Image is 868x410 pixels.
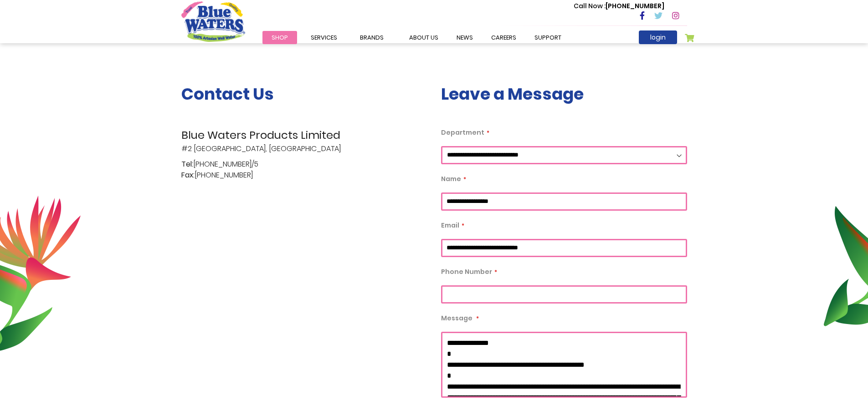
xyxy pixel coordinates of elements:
a: News [447,31,482,44]
span: Name [441,174,461,183]
span: Email [441,221,459,230]
span: Brands [360,33,384,42]
a: support [525,31,570,44]
h3: Leave a Message [441,84,687,104]
h3: Contact Us [181,84,427,104]
a: careers [482,31,525,44]
a: store logo [181,1,245,41]
p: [PHONE_NUMBER]/5 [PHONE_NUMBER] [181,159,427,181]
span: Shop [272,33,288,42]
span: Phone Number [441,267,492,276]
span: Services [311,33,337,42]
a: about us [400,31,447,44]
p: #2 [GEOGRAPHIC_DATA], [GEOGRAPHIC_DATA] [181,127,427,154]
span: Blue Waters Products Limited [181,127,427,143]
span: Tel: [181,159,193,170]
span: Department [441,128,484,137]
p: [PHONE_NUMBER] [574,1,664,11]
span: Call Now : [574,1,606,10]
a: login [639,30,677,44]
span: Message [441,314,473,323]
span: Fax: [181,170,195,181]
